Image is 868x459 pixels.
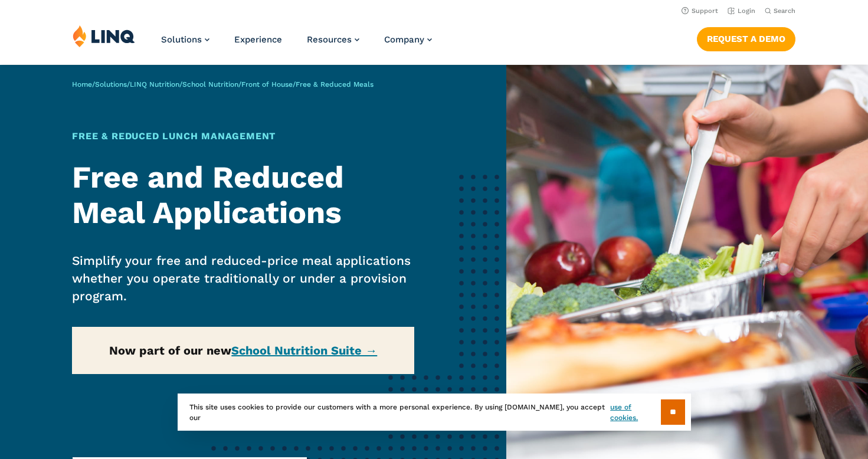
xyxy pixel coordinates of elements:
div: This site uses cookies to provide our customers with a more personal experience. By using [DOMAIN... [178,394,691,431]
h1: Free & Reduced Lunch Management [72,129,414,143]
span: Search [774,7,795,15]
a: use of cookies. [610,402,660,423]
button: Open Search Bar [765,6,795,15]
a: School Nutrition [182,80,238,88]
a: Support [682,7,718,15]
nav: Primary Navigation [161,25,432,64]
span: Solutions [161,34,202,45]
strong: Free and Reduced Meal Applications [72,159,344,231]
span: / / / / / [72,80,374,88]
span: Free & Reduced Meals [296,80,374,88]
a: LINQ Nutrition [130,80,179,88]
a: Home [72,80,92,88]
span: Company [384,34,424,45]
a: Solutions [95,80,127,88]
a: Solutions [161,34,209,45]
a: Login [728,7,755,15]
a: Company [384,34,432,45]
a: Front of House [241,80,293,88]
p: Simplify your free and reduced-price meal applications whether you operate traditionally or under... [72,252,414,305]
a: Experience [234,34,282,45]
span: Resources [307,34,352,45]
img: LINQ | K‑12 Software [73,25,135,47]
a: Request a Demo [697,27,795,51]
a: Resources [307,34,359,45]
strong: Now part of our new [109,343,377,358]
nav: Button Navigation [697,25,795,51]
